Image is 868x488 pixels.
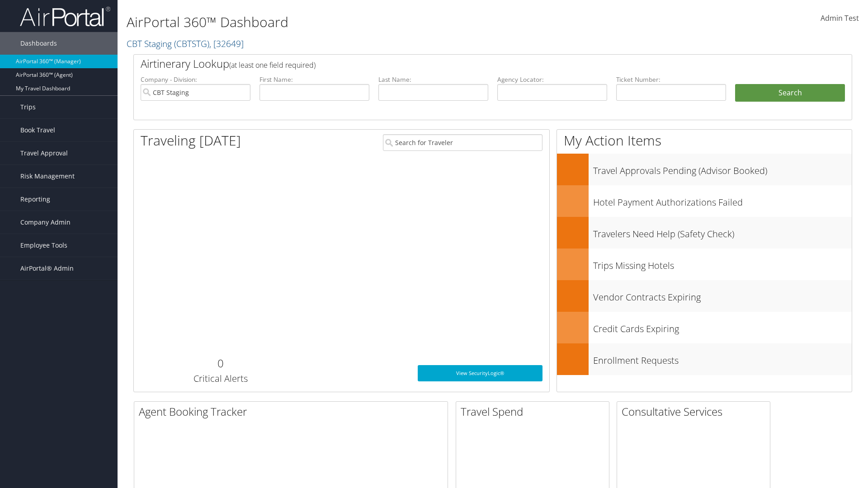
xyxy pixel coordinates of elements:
span: Admin Test [821,13,859,23]
label: First Name: [259,75,369,84]
a: View SecurityLogic® [418,365,542,381]
h2: 0 [141,356,300,371]
button: Search [735,84,845,102]
label: Ticket Number: [616,75,726,84]
a: Travelers Need Help (Safety Check) [557,217,852,249]
a: Trips Missing Hotels [557,249,852,280]
a: Credit Cards Expiring [557,312,852,343]
span: Company Admin [20,211,71,234]
h2: Travel Spend [461,404,609,419]
h3: Enrollment Requests [593,350,852,367]
h3: Travelers Need Help (Safety Check) [593,223,852,240]
a: Admin Test [821,5,859,33]
h3: Vendor Contracts Expiring [593,286,852,304]
h3: Critical Alerts [141,372,300,385]
h3: Trips Missing Hotels [593,255,852,272]
span: Risk Management [20,165,75,188]
span: Book Travel [20,119,55,141]
a: Enrollment Requests [557,343,852,375]
span: (at least one field required) [229,60,316,70]
span: ( CBTSTG ) [174,38,209,50]
h2: Airtinerary Lookup [141,56,785,71]
a: Vendor Contracts Expiring [557,280,852,312]
input: Search for Traveler [383,134,542,151]
span: AirPortal® Admin [20,257,74,280]
span: Employee Tools [20,234,67,257]
a: CBT Staging [127,38,244,50]
h1: Traveling [DATE] [141,131,241,150]
h2: Agent Booking Tracker [139,404,448,419]
span: Reporting [20,188,50,211]
h1: AirPortal 360™ Dashboard [127,13,615,32]
h3: Travel Approvals Pending (Advisor Booked) [593,160,852,177]
label: Company - Division: [141,75,250,84]
span: Travel Approval [20,142,68,164]
span: Trips [20,96,36,118]
img: airportal-logo.png [20,6,110,27]
h1: My Action Items [557,131,852,150]
h3: Hotel Payment Authorizations Failed [593,192,852,209]
h2: Consultative Services [622,404,770,419]
a: Hotel Payment Authorizations Failed [557,185,852,217]
label: Agency Locator: [497,75,607,84]
a: Travel Approvals Pending (Advisor Booked) [557,154,852,185]
span: Dashboards [20,32,57,55]
h3: Credit Cards Expiring [593,318,852,335]
span: , [ 32649 ] [209,38,244,50]
label: Last Name: [378,75,488,84]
